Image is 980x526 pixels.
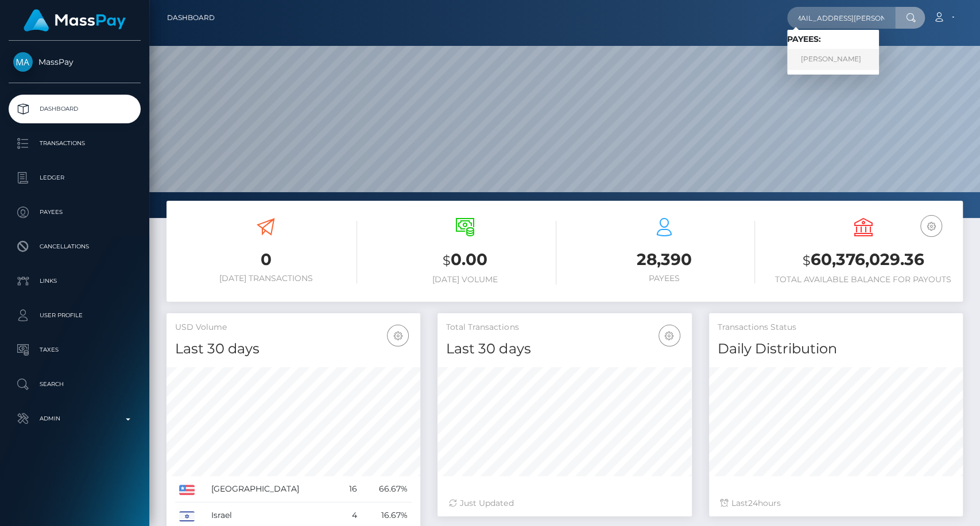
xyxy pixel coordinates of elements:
p: Ledger [13,169,136,186]
p: User Profile [13,307,136,324]
h3: 0 [175,248,357,271]
h5: Transactions Status [718,322,954,333]
small: $ [803,252,811,268]
a: Taxes [9,336,141,364]
h3: 0.00 [374,248,556,272]
a: Payees [9,198,141,227]
a: Dashboard [9,95,141,123]
img: US.png [179,485,195,495]
h4: Daily Distribution [718,339,954,359]
small: $ [443,252,451,268]
p: Transactions [13,135,136,152]
p: Search [13,376,136,393]
p: Cancellations [13,238,136,255]
h6: [DATE] Transactions [175,274,357,283]
td: [GEOGRAPHIC_DATA] [207,476,339,502]
a: Cancellations [9,232,141,261]
h3: 60,376,029.36 [772,248,954,272]
h5: Total Transactions [446,322,683,333]
p: Dashboard [13,100,136,118]
h4: Last 30 days [175,339,412,359]
p: Links [13,272,136,290]
h6: Payees [574,274,756,283]
a: Admin [9,404,141,433]
p: Admin [13,410,136,427]
span: MassPay [9,57,141,67]
div: Just Updated [449,497,680,509]
span: 24 [748,498,758,508]
a: Search [9,370,141,399]
img: MassPay [13,52,33,72]
div: Last hours [721,497,951,509]
a: [PERSON_NAME] [787,49,879,70]
a: Transactions [9,129,141,158]
img: IL.png [179,511,195,521]
a: User Profile [9,301,141,330]
h6: [DATE] Volume [374,275,556,285]
a: Ledger [9,163,141,192]
h4: Last 30 days [446,339,683,359]
p: Taxes [13,341,136,359]
h6: Total Available Balance for Payouts [772,275,954,285]
h3: 28,390 [574,248,756,271]
input: Search... [787,7,895,29]
img: MassPay Logo [24,9,126,32]
h6: Payees: [787,34,879,44]
td: 16 [339,476,361,502]
td: 66.67% [361,476,412,502]
a: Dashboard [167,6,215,30]
h5: USD Volume [175,322,412,333]
p: Payees [13,204,136,221]
a: Links [9,267,141,295]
